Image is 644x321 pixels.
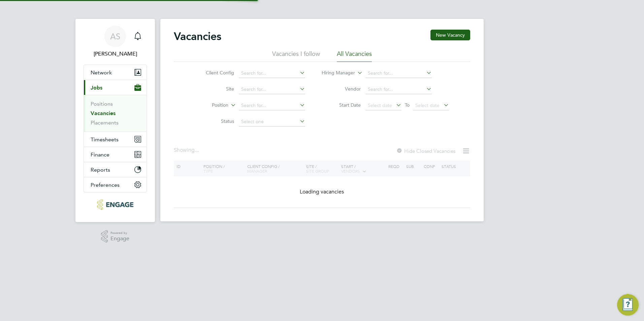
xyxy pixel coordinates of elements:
[430,30,470,40] button: New Vacancy
[110,236,129,242] span: Engage
[239,101,305,110] input: Search for...
[84,80,147,95] button: Jobs
[84,50,147,58] span: Avais Sabir
[91,84,102,91] span: Jobs
[396,148,455,154] label: Hide Closed Vacancies
[91,101,113,107] a: Positions
[195,147,199,153] span: ...
[84,95,147,132] div: Jobs
[617,294,639,316] button: Engage Resource Center
[365,85,432,94] input: Search for...
[91,151,109,158] span: Finance
[84,162,147,177] button: Reports
[84,199,147,210] a: Go to home page
[101,230,130,243] a: Powered byEngage
[97,199,133,210] img: carbonrecruitment-logo-retina.png
[322,102,361,108] label: Start Date
[110,230,129,236] span: Powered by
[368,102,392,108] span: Select date
[337,50,372,62] li: All Vacancies
[239,117,305,127] input: Select one
[322,86,361,92] label: Vendor
[84,177,147,192] button: Preferences
[195,118,234,124] label: Status
[272,50,320,62] li: Vacancies I follow
[91,69,112,76] span: Network
[316,70,355,76] label: Hiring Manager
[84,65,147,80] button: Network
[110,32,120,41] span: AS
[84,132,147,147] button: Timesheets
[84,147,147,162] button: Finance
[91,110,116,116] a: Vacancies
[195,86,234,92] label: Site
[75,19,155,222] nav: Main navigation
[239,85,305,94] input: Search for...
[174,147,200,154] div: Showing
[91,182,120,188] span: Preferences
[91,119,119,126] a: Placements
[239,69,305,78] input: Search for...
[190,102,228,109] label: Position
[365,69,432,78] input: Search for...
[195,70,234,76] label: Client Config
[415,102,440,108] span: Select date
[91,167,110,173] span: Reports
[84,26,147,58] a: AS[PERSON_NAME]
[403,101,412,109] span: To
[174,30,221,43] h2: Vacancies
[91,136,119,143] span: Timesheets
